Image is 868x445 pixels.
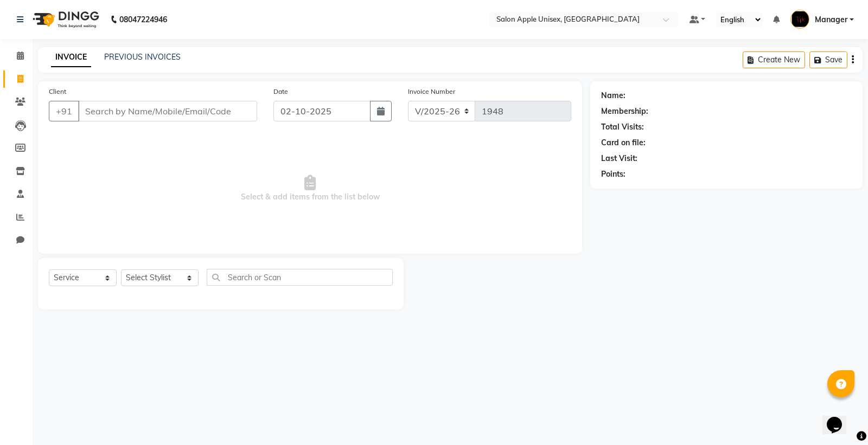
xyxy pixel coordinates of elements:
[28,4,102,35] img: logo
[78,101,257,121] input: Search by Name/Mobile/Email/Code
[601,90,626,101] div: Name:
[809,51,847,68] button: Save
[601,153,637,164] div: Last Visit:
[273,87,288,96] label: Date
[119,4,167,35] b: 08047224946
[104,52,181,62] a: PREVIOUS INVOICES
[49,87,66,96] label: Client
[601,169,626,180] div: Points:
[601,137,646,149] div: Card on file:
[51,48,91,67] a: INVOICE
[207,269,393,286] input: Search or Scan
[822,402,857,434] iframe: chat widget
[408,87,455,96] label: Invoice Number
[49,101,79,121] button: +91
[815,14,847,25] span: Manager
[601,121,644,133] div: Total Visits:
[790,10,809,29] img: Manager
[601,106,648,117] div: Membership:
[743,51,805,68] button: Create New
[49,134,571,243] span: Select & add items from the list below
